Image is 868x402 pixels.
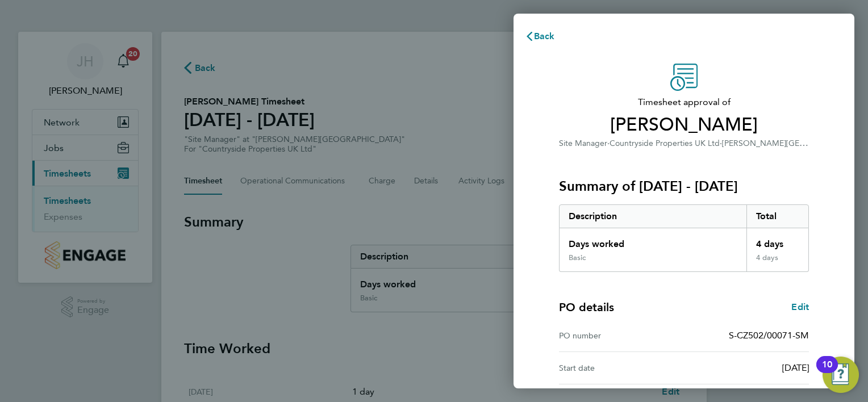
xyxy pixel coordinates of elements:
[720,139,722,148] span: ·
[684,361,809,375] div: [DATE]
[560,205,746,228] div: Description
[534,31,555,41] span: Back
[559,114,809,136] span: [PERSON_NAME]
[559,299,614,315] h4: PO details
[559,361,684,375] div: Start date
[746,205,809,228] div: Total
[514,25,566,48] button: Back
[791,301,809,312] span: Edit
[559,95,809,109] span: Timesheet approval of
[607,139,610,148] span: ·
[729,330,809,341] span: S-CZ502/00071-SM
[559,329,684,342] div: PO number
[746,253,809,271] div: 4 days
[569,253,586,262] div: Basic
[610,139,720,148] span: Countryside Properties UK Ltd
[722,137,867,148] span: [PERSON_NAME][GEOGRAPHIC_DATA]
[822,365,832,379] div: 10
[791,300,809,314] a: Edit
[746,228,809,253] div: 4 days
[559,139,607,148] span: Site Manager
[823,357,859,393] button: Open Resource Center, 10 new notifications
[560,228,746,253] div: Days worked
[559,204,809,272] div: Summary of 22 - 28 Sep 2025
[559,177,809,195] h3: Summary of [DATE] - [DATE]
